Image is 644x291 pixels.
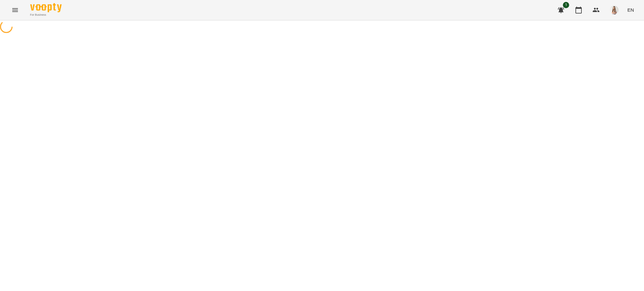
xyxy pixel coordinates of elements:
span: 1 [563,2,569,8]
img: Voopty Logo [30,3,62,12]
span: For Business [30,13,62,17]
button: Menu [8,3,23,18]
button: EN [625,4,636,16]
span: EN [627,7,634,13]
img: 991d444c6ac07fb383591aa534ce9324.png [610,6,619,14]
